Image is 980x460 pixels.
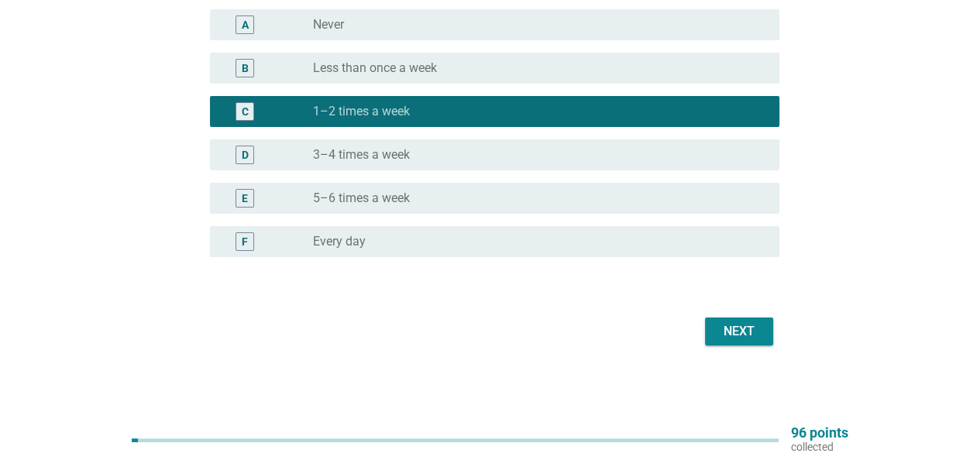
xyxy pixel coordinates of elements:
div: A [242,17,249,33]
div: D [242,147,249,163]
button: Next [705,318,773,345]
p: collected [791,440,848,454]
div: B [242,60,249,77]
div: E [242,191,248,207]
p: 96 points [791,426,848,440]
div: C [242,104,249,120]
label: Never [313,17,344,33]
div: Next [717,322,761,341]
label: 3–4 times a week [313,147,410,163]
div: F [242,234,248,250]
label: Every day [313,234,366,249]
label: Less than once a week [313,60,437,76]
label: 5–6 times a week [313,191,410,206]
label: 1–2 times a week [313,104,410,119]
